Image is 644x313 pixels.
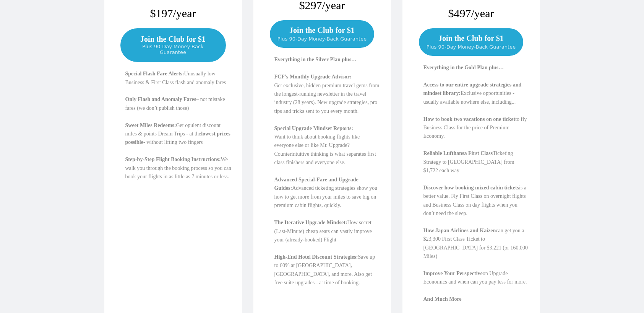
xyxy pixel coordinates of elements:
span: to fly Business Class for the price of Premium Economy. [423,116,527,139]
span: Advanced Special-Fare and Upgrade Guides: [274,177,358,191]
span: Join the Club for $1 [140,35,206,44]
span: How Japan Airlines and Kaizen [423,228,496,233]
span: The Iterative Upgrade Mindset: [274,220,347,225]
a: Join the Club for $1 Plus 90-Day Money-Back Guarantee [270,20,374,48]
span: – not mistake fares (we don’t publish those) [125,96,225,111]
span: Access to our entire upgrade strategies and mindset library: [423,82,522,96]
span: Special Flash Fare Alerts: [125,71,184,77]
span: Join the Club for $1 [438,34,504,43]
span: We walk you through the booking process so you can book your flights in as little as 7 minutes or... [125,156,232,179]
span: FCF’s Monthly Upgrade Advisor: [274,74,352,80]
a: Join the Club for $1 Plus 90-Day Money-Back Guarantee [120,28,226,62]
span: Step-by-Step Flight Booking Instructions: [125,156,221,162]
span: And Much More [423,296,462,302]
span: - without lifting two fingers [143,139,203,145]
a: Join the Club for $1 Plus 90-Day Money-Back Guarantee [419,28,523,56]
span: Plus 90-Day Money-Back Guarantee [277,36,367,42]
p: $497/year [448,6,494,21]
span: Want to think about booking flights like everyone else or like Mr. Upgrade?Counterintuitive think... [274,134,376,165]
span: Sweet Miles Redeems: [125,122,176,128]
span: Special Upgrade Mindset Reports: [274,126,354,131]
span: How secret (Last-Minute) cheap seats can vastly improve your (already-booked) Flight [274,220,372,243]
span: Advanced ticketing strategies show you how to get more from your miles to save big on premium cab... [274,185,378,208]
p: Save up to 60% at [GEOGRAPHIC_DATA], [GEOGRAPHIC_DATA], and more. Also get free suite upgrades - ... [274,253,381,287]
span: Plus 90-Day Money-Back Guarantee [427,44,516,50]
span: Only Flash and Anomaly Fares [125,96,196,102]
span: Plus 90-Day Money-Back Guarantee [129,44,217,55]
span: Exclusive opportunities - usually available nowhere else, including... [423,90,516,104]
span: Get exclusive, hidden premium travel gems from the longest-running newsletter in the travel indus... [274,83,380,114]
span: Discover how booking mixed cabin tickets [423,185,519,191]
span: Ticketing Strategy to [GEOGRAPHIC_DATA] from $1,722 each way [423,150,514,173]
span: Improve Your Perspective [423,271,483,276]
span: Everything in the Silver Plan plus… [274,57,357,62]
span: Join the Club for $1 [289,26,355,35]
span: Reliable Lufthansa First Class [423,150,493,156]
span: Unusually low Business & First Class flash and anomaly fares [125,71,226,85]
span: How to book two vacations on one ticket [423,116,516,122]
p: $197/year [107,6,239,21]
strong: High-End Hotel Discount Strategies: [274,254,358,260]
span: Everything in the Gold Plan plus… [423,65,504,70]
span: lowest prices possible [125,131,230,145]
